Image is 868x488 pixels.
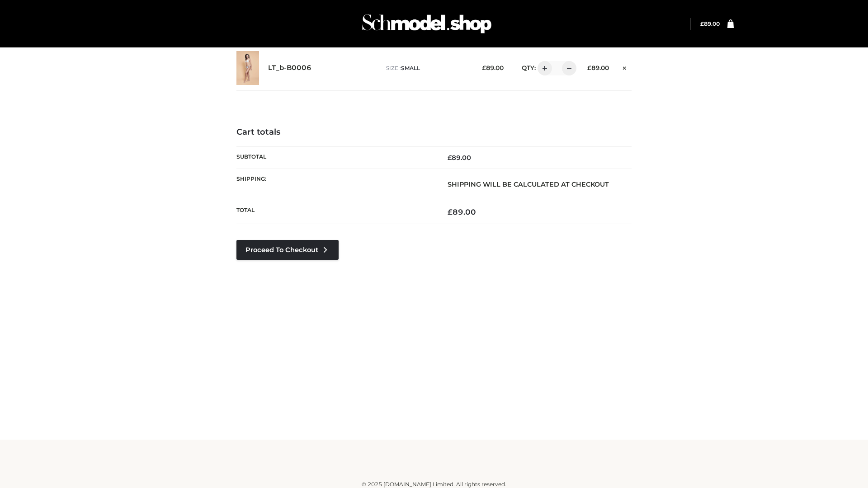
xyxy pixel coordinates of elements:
[482,64,486,71] span: £
[236,169,434,200] th: Shipping:
[618,61,632,73] a: Remove this item
[482,64,504,71] bdi: 89.00
[700,20,720,27] bdi: 89.00
[587,64,609,71] bdi: 89.00
[700,20,704,27] span: £
[236,127,632,137] h4: Cart totals
[448,154,471,162] bdi: 89.00
[448,207,476,216] bdi: 89.00
[386,64,468,72] p: size :
[448,154,452,162] span: £
[448,180,609,188] strong: Shipping will be calculated at checkout
[236,146,434,169] th: Subtotal
[236,51,259,85] img: LT_b-B0006 - SMALL
[513,61,573,75] div: QTY:
[448,207,453,216] span: £
[236,240,339,260] a: Proceed to Checkout
[359,6,495,42] img: Schmodel Admin 964
[587,64,591,71] span: £
[268,64,311,72] a: LT_b-B0006
[236,200,434,224] th: Total
[700,20,720,27] a: £89.00
[401,65,420,71] span: SMALL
